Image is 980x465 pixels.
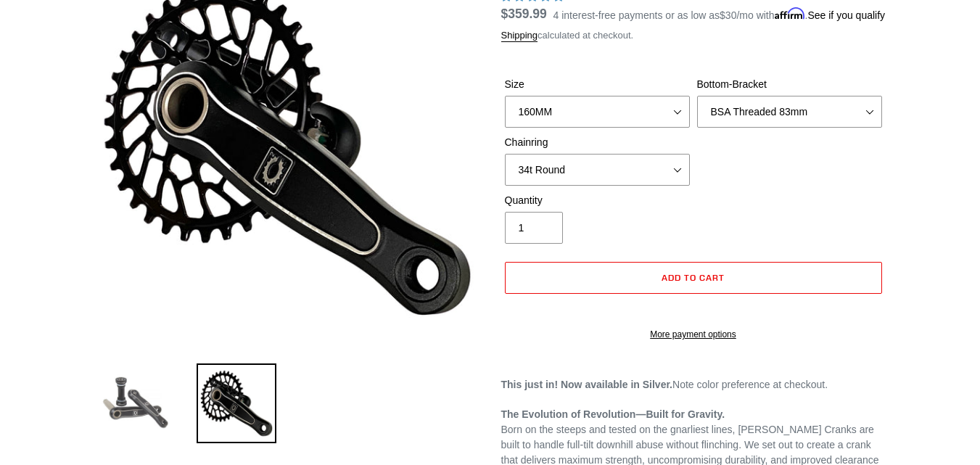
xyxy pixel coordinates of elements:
label: Bottom-Bracket [697,77,882,92]
a: More payment options [505,328,882,341]
span: Affirm [775,7,805,20]
label: Quantity [505,193,690,208]
img: Load image into Gallery viewer, Canfield Bikes DH Cranks [95,363,175,443]
div: calculated at checkout. [501,28,886,43]
strong: This just in! Now available in Silver. [501,379,673,390]
span: $30 [720,9,736,21]
label: Size [505,77,690,92]
span: $359.99 [501,7,547,21]
img: Load image into Gallery viewer, Canfield Bikes DH Cranks [197,363,276,443]
label: Chainring [505,135,690,150]
a: See if you qualify - Learn more about Affirm Financing (opens in modal) [807,9,885,21]
a: Shipping [501,30,538,42]
button: Add to cart [505,262,882,294]
p: Note color preference at checkout. [501,377,886,392]
span: Add to cart [662,272,725,283]
p: 4 interest-free payments or as low as /mo with . [553,4,886,23]
strong: The Evolution of Revolution—Built for Gravity. [501,408,725,420]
